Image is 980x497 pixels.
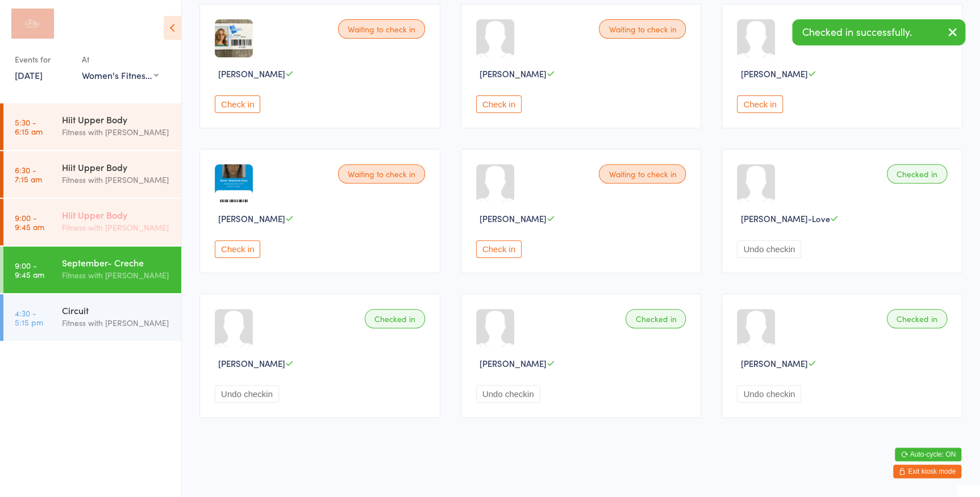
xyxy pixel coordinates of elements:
[15,308,43,327] time: 4:30 - 5:15 pm
[62,208,172,221] div: Hiit Upper Body
[476,95,522,113] button: Check in
[11,9,54,39] img: Fitness with Zoe
[215,240,260,258] button: Check in
[3,294,181,341] a: 4:30 -5:15 pmCircuitFitness with [PERSON_NAME]
[62,304,172,316] div: Circuit
[479,68,547,80] span: [PERSON_NAME]
[218,212,285,224] span: [PERSON_NAME]
[218,357,285,369] span: [PERSON_NAME]
[479,212,547,224] span: [PERSON_NAME]
[737,95,782,113] button: Check in
[62,161,172,173] div: Hiit Upper Body
[792,19,965,45] div: Checked in successfully.
[62,173,172,186] div: Fitness with [PERSON_NAME]
[3,199,181,245] a: 9:00 -9:45 amHiit Upper BodyFitness with [PERSON_NAME]
[476,385,540,403] button: Undo checkin
[625,309,686,328] div: Checked in
[479,357,547,369] span: [PERSON_NAME]
[338,19,425,39] div: Waiting to check in
[62,126,172,139] div: Fitness with [PERSON_NAME]
[215,19,253,57] img: image1695272841.png
[365,309,425,328] div: Checked in
[15,165,42,183] time: 6:30 - 7:15 am
[82,50,159,69] div: At
[887,309,947,328] div: Checked in
[338,164,425,183] div: Waiting to check in
[15,213,44,231] time: 9:00 - 9:45 am
[215,95,260,113] button: Check in
[15,261,44,279] time: 9:00 - 9:45 am
[599,164,686,183] div: Waiting to check in
[737,385,801,403] button: Undo checkin
[15,50,70,69] div: Events for
[62,316,172,329] div: Fitness with [PERSON_NAME]
[740,68,807,80] span: [PERSON_NAME]
[895,448,961,461] button: Auto-cycle: ON
[740,212,829,224] span: [PERSON_NAME]-Love
[3,247,181,293] a: 9:00 -9:45 amSeptember- CrecheFitness with [PERSON_NAME]
[62,113,172,126] div: Hiit Upper Body
[82,69,159,81] div: Women's Fitness Studio- [STREET_ADDRESS]
[15,118,43,136] time: 5:30 - 6:15 am
[218,68,285,80] span: [PERSON_NAME]
[15,69,43,81] a: [DATE]
[3,103,181,150] a: 5:30 -6:15 amHiit Upper BodyFitness with [PERSON_NAME]
[62,221,172,234] div: Fitness with [PERSON_NAME]
[215,164,253,202] img: image1722316638.png
[62,256,172,269] div: September- Creche
[893,465,961,478] button: Exit kiosk mode
[3,151,181,198] a: 6:30 -7:15 amHiit Upper BodyFitness with [PERSON_NAME]
[215,385,279,403] button: Undo checkin
[740,357,807,369] span: [PERSON_NAME]
[599,19,686,39] div: Waiting to check in
[887,164,947,183] div: Checked in
[62,269,172,282] div: Fitness with [PERSON_NAME]
[737,240,801,258] button: Undo checkin
[476,240,522,258] button: Check in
